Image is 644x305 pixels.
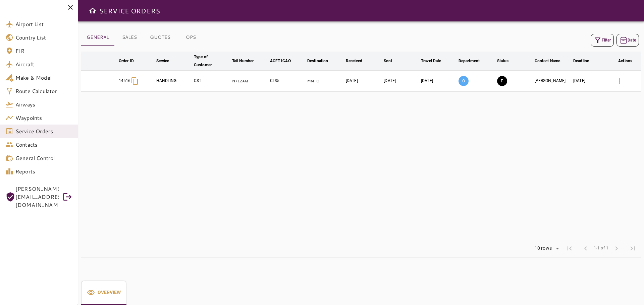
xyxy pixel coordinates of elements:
[535,57,560,65] div: Contact Name
[81,29,114,46] button: GENERAL
[573,57,598,65] span: Deadline
[176,29,206,46] button: OPS
[114,29,145,46] button: SALES
[15,33,72,42] span: Country List
[459,76,469,86] p: O
[382,71,420,92] td: [DATE]
[15,47,72,55] span: FIR
[497,57,518,65] span: Status
[15,127,72,135] span: Service Orders
[119,78,131,84] p: 14516
[344,71,382,92] td: [DATE]
[269,71,306,92] td: CL35
[611,73,628,89] button: Details
[420,71,457,92] td: [DATE]
[15,87,72,95] span: Route Calculator
[194,53,229,69] span: Type of Customer
[15,185,59,209] span: [PERSON_NAME][EMAIL_ADDRESS][DOMAIN_NAME]
[232,57,254,65] div: Tail Number
[99,5,160,16] h6: SERVICE ORDERS
[346,57,371,65] span: Received
[421,57,441,65] div: Travel Date
[15,20,72,28] span: Airport List
[15,74,72,82] span: Make & Model
[145,29,176,46] button: QUOTES
[119,57,134,65] div: Order ID
[15,154,72,162] span: General Control
[608,240,625,256] span: Next Page
[270,57,291,65] div: ACFT ICAO
[232,78,267,84] p: N712AQ
[307,57,337,65] span: Destination
[232,57,262,65] span: Tail Number
[307,57,328,65] div: Destination
[535,57,569,65] span: Contact Name
[15,114,72,122] span: Waypoints
[459,57,488,65] span: Department
[86,4,99,17] button: Open drawer
[497,57,509,65] div: Status
[15,141,72,149] span: Contacts
[193,71,231,92] td: CST
[81,29,206,46] div: basic tabs example
[156,57,178,65] span: Service
[459,57,480,65] div: Department
[155,71,193,92] td: HANDLING
[530,243,561,253] div: 10 rows
[616,34,639,47] button: Date
[15,100,72,108] span: Airways
[533,245,553,251] div: 10 rows
[594,245,608,252] span: 1-1 of 1
[15,167,72,175] span: Reports
[384,57,401,65] span: Sent
[384,57,392,65] div: Sent
[572,71,610,92] td: [DATE]
[421,57,450,65] span: Travel Date
[591,34,614,47] button: Filter
[270,57,300,65] span: ACFT ICAO
[81,281,126,305] button: Overview
[307,78,343,84] p: MMTO
[194,53,221,69] div: Type of Customer
[156,57,169,65] div: Service
[119,57,143,65] span: Order ID
[346,57,362,65] div: Received
[81,281,126,305] div: basic tabs example
[573,57,589,65] div: Deadline
[15,60,72,68] span: Aircraft
[533,71,572,92] td: [PERSON_NAME]
[497,76,507,86] button: FINAL
[578,240,594,256] span: Previous Page
[561,240,578,256] span: First Page
[625,240,641,256] span: Last Page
